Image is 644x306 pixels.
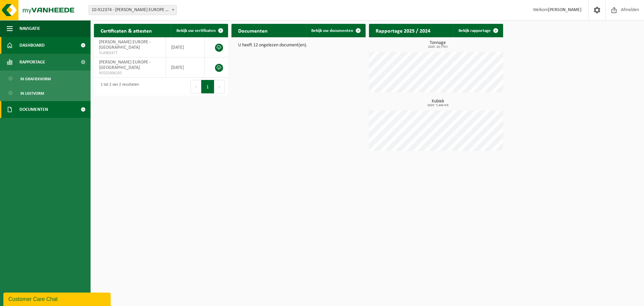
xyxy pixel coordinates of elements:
td: [DATE] [166,37,205,57]
span: Bekijk uw certificaten [176,29,216,33]
a: In lijstvorm [2,87,89,99]
span: In grafiekvorm [20,73,51,85]
strong: [PERSON_NAME] [548,7,582,12]
span: In lijstvorm [20,87,44,100]
a: Bekijk uw documenten [306,24,365,37]
span: VLA902477 [99,50,161,56]
button: Next [214,80,225,93]
span: RED25006205 [99,71,161,76]
span: 2025: 7,440 m3 [372,104,503,107]
span: Bekijk uw documenten [311,29,353,33]
h2: Documenten [231,24,274,37]
span: [PERSON_NAME] EUROPE - [GEOGRAPHIC_DATA] [99,60,151,70]
iframe: chat widget [3,291,112,306]
span: Navigatie [19,20,40,37]
span: Rapportage [19,54,45,71]
h2: Certificaten & attesten [94,24,159,37]
div: 1 tot 2 van 2 resultaten [97,79,139,94]
a: Bekijk uw certificaten [171,24,227,37]
span: Dashboard [19,37,45,54]
span: Documenten [19,101,48,118]
p: U heeft 12 ongelezen document(en). [238,43,359,48]
span: 2025: 10,770 t [372,45,503,49]
button: 1 [201,80,214,93]
span: [PERSON_NAME] EUROPE - [GEOGRAPHIC_DATA] [99,40,151,50]
td: [DATE] [166,57,205,78]
h2: Rapportage 2025 / 2024 [369,24,437,37]
a: Bekijk rapportage [453,24,502,37]
button: Previous [191,80,201,93]
h3: Tonnage [372,41,503,49]
h3: Kubiek [372,99,503,107]
a: In grafiekvorm [2,72,89,85]
span: 10-912374 - FIKE EUROPE - HERENTALS [89,5,176,15]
